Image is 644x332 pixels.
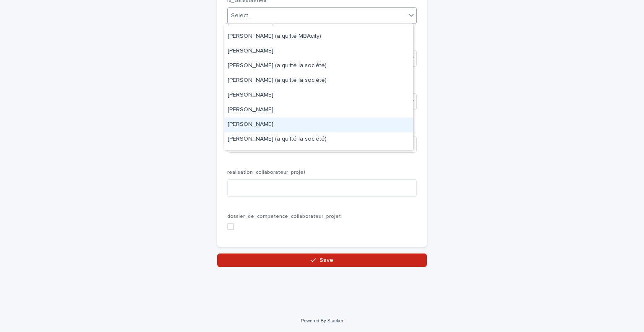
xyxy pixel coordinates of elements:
[224,59,413,73] div: Margot CUMOND (a quitté la société)
[224,44,413,59] div: Manuella WANSILABO
[231,11,252,20] div: Select...
[227,170,306,175] span: realisation_collaborateur_projet
[224,147,413,162] div: Mickaël GARABEDIAN
[224,118,413,132] div: Maïlys DURAND
[301,318,343,323] a: Powered By Stacker
[224,29,413,44] div: Lune MALILA (a quitté MBAcity)
[224,132,413,147] div: Mehdi RASFI (a quitté la société)
[217,254,427,267] button: Save
[319,257,333,263] span: Save
[224,88,413,103] div: Mariem KOBBI
[227,214,341,219] span: dossier_de_competence_collaborateur_projet
[224,103,413,118] div: Marina MERLIN
[224,73,413,88] div: Maribelle ALCANTARA (a quitté la société)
